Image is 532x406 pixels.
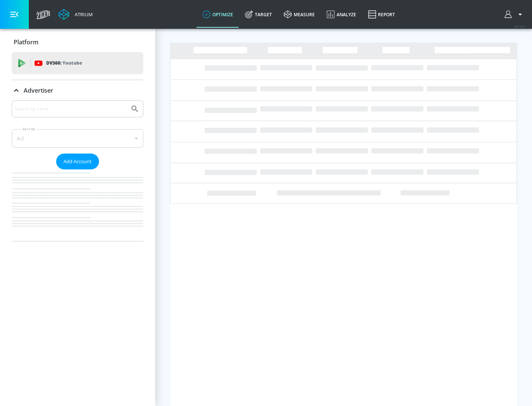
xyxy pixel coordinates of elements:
span: Add Account [64,157,92,166]
p: Advertiser [24,86,53,94]
a: optimize [197,1,239,28]
nav: list of Advertiser [12,169,143,241]
p: DV360: [46,59,82,67]
div: Platform [12,32,143,52]
div: Advertiser [12,80,143,101]
button: Add Account [56,154,99,169]
a: Analyze [321,1,362,28]
div: Atrium [72,11,93,18]
div: DV360: Youtube [12,52,143,74]
label: Sort By [21,127,37,131]
a: measure [278,1,321,28]
a: Atrium [58,9,93,20]
input: Search by name [15,104,127,114]
div: Advertiser [12,100,143,241]
span: v 4.19.0 [514,24,525,28]
div: A-Z [12,129,143,148]
p: Youtube [62,59,82,67]
a: Target [239,1,278,28]
a: Report [362,1,401,28]
p: Platform [14,38,38,46]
